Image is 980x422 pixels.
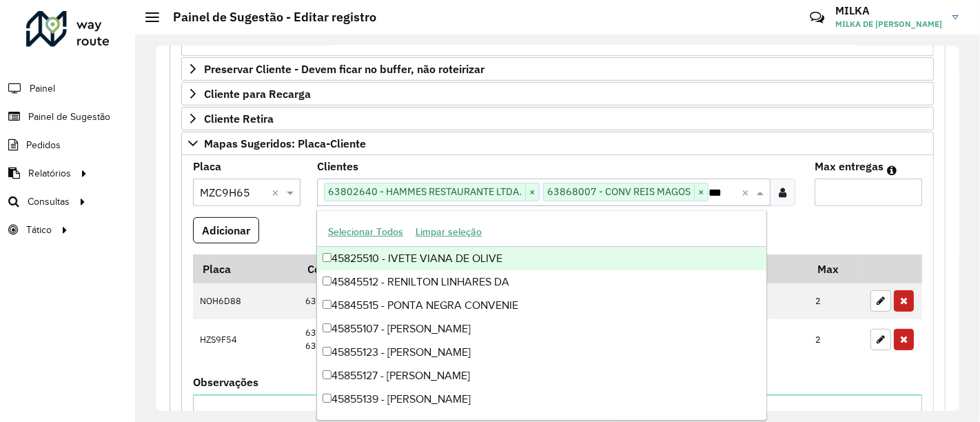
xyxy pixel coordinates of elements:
[26,138,61,152] span: Pedidos
[26,223,52,237] span: Tático
[409,221,488,243] button: Limpar seleção
[28,110,110,124] span: Painel de Sugestão
[193,374,258,390] label: Observações
[30,81,55,96] span: Painel
[193,158,221,174] label: Placa
[204,63,484,74] span: Preservar Cliente - Devem ficar no buffer, não roteirizar
[802,3,832,32] a: Contato Rápido
[298,283,556,319] td: 63861430
[298,319,556,360] td: 63802507 63857085
[181,107,934,130] a: Cliente Retira
[317,388,766,411] div: 45855139 - [PERSON_NAME]
[193,283,298,319] td: NOH6D88
[317,294,766,317] div: 45845515 - PONTA NEGRA CONVENIE
[808,254,864,283] th: Max
[317,270,766,294] div: 45845512 - RENILTON LINHARES DA
[181,132,934,155] a: Mapas Sugeridos: Placa-Cliente
[272,184,283,201] span: Clear all
[317,247,766,270] div: 45825510 - IVETE VIANA DE OLIVE
[887,165,897,176] em: Máximo de clientes que serão colocados na mesma rota com os clientes informados
[193,319,298,360] td: HZS9F54
[193,254,298,283] th: Placa
[317,317,766,341] div: 45855107 - [PERSON_NAME]
[815,158,884,174] label: Max entregas
[544,183,694,200] span: 63868007 - CONV REIS MAGOS
[835,4,942,17] h3: MILKA
[317,341,766,364] div: 45855123 - [PERSON_NAME]
[28,194,70,209] span: Consultas
[525,184,539,201] span: ×
[193,217,259,243] button: Adicionar
[204,113,274,124] span: Cliente Retira
[808,319,864,360] td: 2
[808,283,864,319] td: 2
[317,364,766,388] div: 45855127 - [PERSON_NAME]
[181,82,934,105] a: Cliente para Recarga
[694,184,708,201] span: ×
[181,57,934,81] a: Preservar Cliente - Devem ficar no buffer, não roteirizar
[159,10,376,25] h2: Painel de Sugestão - Editar registro
[317,158,358,174] label: Clientes
[204,138,366,149] span: Mapas Sugeridos: Placa-Cliente
[322,221,409,243] button: Selecionar Todos
[742,184,753,201] span: Clear all
[28,166,71,181] span: Relatórios
[204,88,311,99] span: Cliente para Recarga
[298,254,556,283] th: Código Cliente
[835,18,942,30] span: MILKA DE [PERSON_NAME]
[316,210,767,421] ng-dropdown-panel: Options list
[325,183,525,200] span: 63802640 - HAMMES RESTAURANTE LTDA.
